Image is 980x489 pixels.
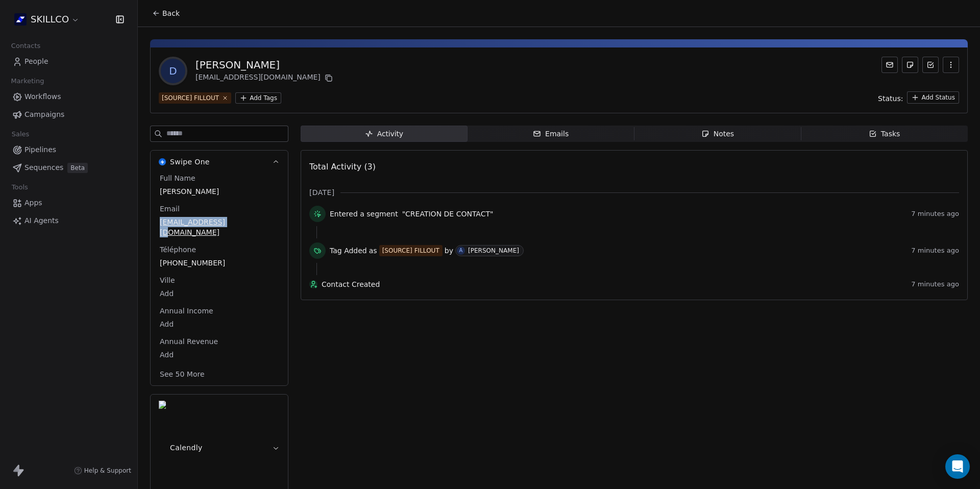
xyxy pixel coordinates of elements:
a: Apps [8,194,129,211]
div: Emails [533,129,569,139]
button: Add Tags [235,92,281,104]
span: D [161,59,185,83]
span: Total Activity (3) [309,162,376,172]
span: 7 minutes ago [911,210,959,218]
span: Ville [158,275,177,285]
span: [PHONE_NUMBER] [160,258,279,268]
button: SKILLCO [12,11,82,28]
span: Tools [7,180,32,195]
div: [EMAIL_ADDRESS][DOMAIN_NAME] [195,72,335,84]
div: [PERSON_NAME] [468,247,519,254]
span: Annual Income [158,306,215,316]
span: Entered a segment [330,209,398,219]
span: Téléphone [158,244,198,255]
span: Back [162,8,180,18]
span: 7 minutes ago [911,280,959,288]
span: Marketing [7,74,48,89]
span: Campaigns [24,109,64,120]
a: Campaigns [8,106,129,123]
a: People [8,53,129,70]
span: Add [160,350,279,360]
a: Workflows [8,88,129,105]
span: Status: [878,93,903,104]
span: by [445,246,453,256]
span: Add [160,319,279,329]
span: People [24,56,48,67]
span: AI Agents [24,215,59,226]
span: Sequences [24,162,63,173]
div: [PERSON_NAME] [195,58,335,72]
span: Email [158,204,182,214]
a: SequencesBeta [8,159,129,176]
span: Contact Created [322,279,907,289]
img: Swipe One [159,158,166,165]
span: Beta [67,163,88,173]
span: Full Name [158,173,198,183]
div: Open Intercom Messenger [945,454,970,479]
img: Skillco%20logo%20icon%20(2).png [14,13,27,26]
span: [PERSON_NAME] [160,186,279,197]
span: Help & Support [84,467,131,475]
span: Pipelines [24,144,56,155]
span: Swipe One [170,157,210,167]
div: Notes [701,129,734,139]
span: [DATE] [309,187,334,198]
div: [SOURCE] FILLOUT [162,93,219,103]
a: Pipelines [8,141,129,158]
span: Add [160,288,279,299]
div: [SOURCE] FILLOUT [382,246,439,255]
span: Calendly [170,443,203,453]
button: See 50 More [154,365,211,383]
span: Tag Added [330,246,367,256]
span: [EMAIL_ADDRESS][DOMAIN_NAME] [160,217,279,237]
span: Contacts [7,38,45,54]
div: Swipe OneSwipe One [151,173,288,385]
span: 7 minutes ago [911,247,959,255]
button: Swipe OneSwipe One [151,151,288,173]
a: Help & Support [74,467,131,475]
span: Workflows [24,91,61,102]
div: A [459,247,463,255]
span: "CREATION DE CONTACT" [402,209,494,219]
div: Tasks [869,129,900,139]
span: Sales [7,127,34,142]
button: Add Status [907,91,959,104]
a: AI Agents [8,212,129,229]
span: Apps [24,198,42,208]
span: Annual Revenue [158,336,220,347]
span: as [369,246,377,256]
span: SKILLCO [31,13,69,26]
button: Back [146,4,186,22]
